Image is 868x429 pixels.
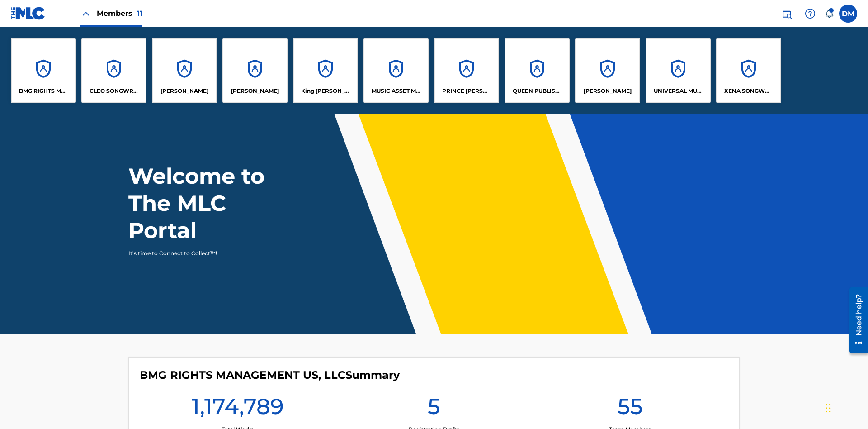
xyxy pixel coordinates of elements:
[19,87,68,95] p: BMG RIGHTS MANAGEMENT US, LLC
[778,5,796,23] a: Public Search
[90,87,139,95] p: CLEO SONGWRITER
[128,249,285,257] p: It's time to Connect to Collect™!
[618,393,643,425] h1: 55
[11,7,46,20] img: MLC Logo
[801,5,819,23] div: Help
[428,393,440,425] h1: 5
[372,87,421,95] p: MUSIC ASSET MANAGEMENT (MAM)
[781,8,792,19] img: search
[301,87,350,95] p: King McTesterson
[11,38,76,103] a: AccountsBMG RIGHTS MANAGEMENT US, LLC
[823,386,868,429] iframe: Chat Widget
[513,87,562,95] p: QUEEN PUBLISHA
[825,9,834,18] div: Notifications
[222,38,288,103] a: Accounts[PERSON_NAME]
[293,38,358,103] a: AccountsKing [PERSON_NAME]
[363,38,429,103] a: AccountsMUSIC ASSET MANAGEMENT (MAM)
[80,8,91,19] img: Close
[839,5,857,23] div: User Menu
[442,87,491,95] p: PRINCE MCTESTERSON
[81,38,146,103] a: AccountsCLEO SONGWRITER
[575,38,640,103] a: Accounts[PERSON_NAME]
[584,87,632,95] p: RONALD MCTESTERSON
[505,38,570,103] a: AccountsQUEEN PUBLISHA
[152,38,217,103] a: Accounts[PERSON_NAME]
[843,284,868,358] iframe: Resource Center
[97,8,142,19] span: Members
[805,8,816,19] img: help
[826,395,831,422] div: Drag
[140,368,400,382] h4: BMG RIGHTS MANAGEMENT US, LLC
[646,38,711,103] a: AccountsUNIVERSAL MUSIC PUB GROUP
[716,38,781,103] a: AccountsXENA SONGWRITER
[434,38,499,103] a: AccountsPRINCE [PERSON_NAME]
[654,87,703,95] p: UNIVERSAL MUSIC PUB GROUP
[192,393,284,425] h1: 1,174,789
[137,9,142,18] span: 11
[160,87,208,95] p: ELVIS COSTELLO
[231,87,279,95] p: EYAMA MCSINGER
[128,162,297,244] h1: Welcome to The MLC Portal
[724,87,774,95] p: XENA SONGWRITER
